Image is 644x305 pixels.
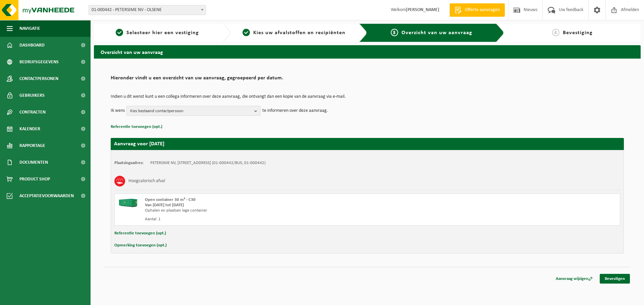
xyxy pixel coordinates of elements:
[449,3,505,17] a: Offerte aanvragen
[19,121,40,137] span: Kalender
[401,30,472,35] span: Overzicht van uw aanvraag
[126,106,261,116] button: Kies bestaand contactpersoon
[406,7,439,12] strong: [PERSON_NAME]
[600,274,630,284] a: Bevestigen
[130,106,252,116] span: Kies bestaand contactpersoon
[118,197,138,207] img: HK-XC-30-GN-00.png
[111,94,624,99] p: Indien u dit wenst kunt u een collega informeren over deze aanvraag, die ontvangt dan een kopie v...
[94,45,641,58] h2: Overzicht van uw aanvraag
[262,106,328,116] p: te informeren over deze aanvraag.
[19,187,74,204] span: Acceptatievoorwaarden
[114,241,167,250] button: Opmerking toevoegen (opt.)
[128,176,165,186] h3: Hoogcalorisch afval
[89,5,206,15] span: 01-000442 - PETERSIME NV - OLSENE
[145,203,184,207] strong: Van [DATE] tot [DATE]
[145,208,394,213] div: Ophalen en plaatsen lege container
[253,30,345,35] span: Kies uw afvalstoffen en recipiënten
[19,37,45,54] span: Dashboard
[111,123,162,131] button: Referentie toevoegen (opt.)
[243,29,250,36] span: 2
[19,171,50,187] span: Product Shop
[116,29,123,36] span: 1
[150,160,266,166] td: PETERSIME NV, [STREET_ADDRESS] (01-000442/BUS, 01-000442)
[111,75,624,84] h2: Hieronder vindt u een overzicht van uw aanvraag, gegroepeerd per datum.
[114,141,164,147] strong: Aanvraag voor [DATE]
[463,7,501,13] span: Offerte aanvragen
[552,29,559,36] span: 4
[563,30,593,35] span: Bevestiging
[89,5,206,15] span: 01-000442 - PETERSIME NV - OLSENE
[19,154,48,171] span: Documenten
[19,20,40,37] span: Navigatie
[19,137,45,154] span: Rapportage
[551,274,598,284] a: Aanvraag wijzigen
[19,87,45,104] span: Gebruikers
[19,70,58,87] span: Contactpersonen
[145,198,196,202] span: Open container 30 m³ - C30
[234,29,354,37] a: 2Kies uw afvalstoffen en recipiënten
[391,29,398,36] span: 3
[114,229,166,238] button: Referentie toevoegen (opt.)
[19,104,46,121] span: Contracten
[114,161,144,165] strong: Plaatsingsadres:
[19,54,59,70] span: Bedrijfsgegevens
[97,29,217,37] a: 1Selecteer hier een vestiging
[126,30,199,35] span: Selecteer hier een vestiging
[111,106,125,116] p: Ik wens
[145,217,394,222] div: Aantal: 1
